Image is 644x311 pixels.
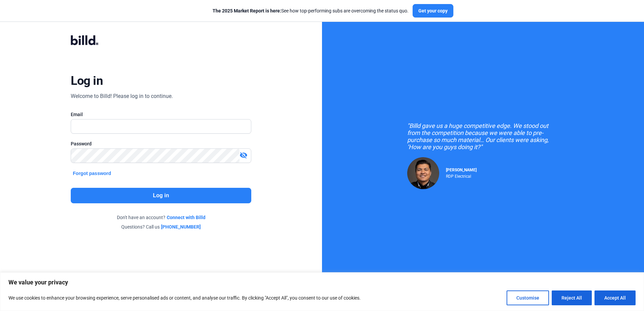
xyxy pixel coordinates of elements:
button: Customise [507,290,549,305]
div: Welcome to Billd! Please log in to continue. [71,92,173,100]
a: Connect with Billd [167,214,205,221]
div: Don't have an account? [71,214,251,221]
p: We use cookies to enhance your browsing experience, serve personalised ads or content, and analys... [8,294,361,302]
button: Log in [71,188,251,203]
span: [PERSON_NAME] [446,168,477,172]
div: See how top-performing subs are overcoming the status quo. [213,7,409,14]
button: Get your copy [413,4,453,18]
div: RDP Electrical [446,172,477,179]
p: We value your privacy [8,278,636,286]
button: Forgot password [71,170,113,177]
a: [PHONE_NUMBER] [161,223,201,230]
img: Raul Pacheco [407,157,439,189]
button: Accept All [594,290,636,305]
mat-icon: visibility_off [239,151,248,159]
div: Questions? Call us [71,223,251,230]
div: "Billd gave us a huge competitive edge. We stood out from the competition because we were able to... [407,122,559,150]
button: Reject All [552,290,592,305]
div: Email [71,111,251,118]
div: Log in [71,73,103,88]
span: The 2025 Market Report is here: [213,8,281,13]
div: Password [71,140,251,147]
